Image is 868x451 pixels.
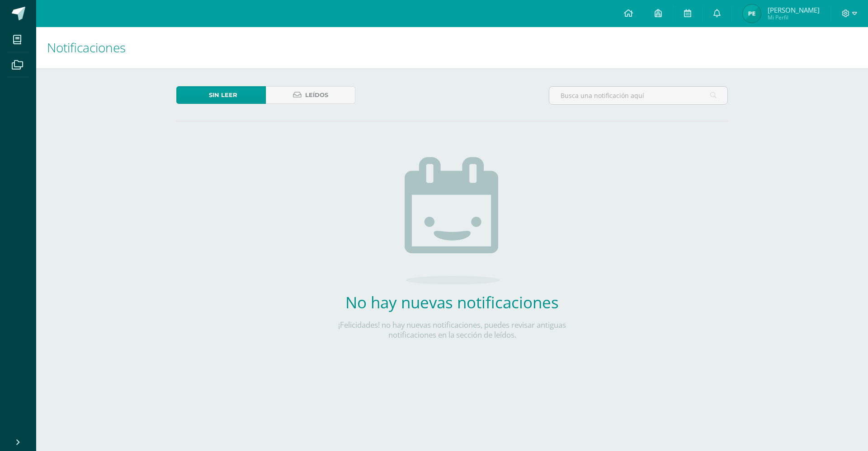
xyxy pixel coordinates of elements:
span: Notificaciones [47,39,126,56]
h2: No hay nuevas notificaciones [319,292,585,313]
span: Sin leer [209,87,237,103]
a: Leídos [266,86,355,104]
a: Sin leer [176,86,266,104]
img: 23ec1711212fb13d506ed84399d281dc.png [743,5,761,23]
p: ¡Felicidades! no hay nuevas notificaciones, puedes revisar antiguas notificaciones en la sección ... [319,320,585,340]
img: no_activities.png [405,157,500,284]
span: Leídos [305,87,328,103]
input: Busca una notificación aquí [549,87,727,104]
span: Mi Perfil [768,14,820,21]
span: [PERSON_NAME] [768,5,820,14]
